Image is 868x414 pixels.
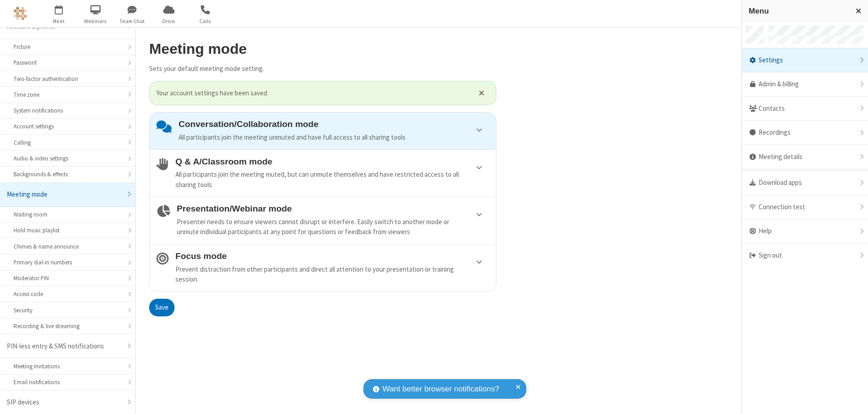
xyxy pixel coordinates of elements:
[175,169,489,190] div: All participants join the meeting muted, but can unmute themselves and have restricted access to ...
[742,244,868,268] div: Sign out
[14,242,122,251] div: Chimes & name announce
[189,17,222,25] span: Calls
[742,195,868,220] div: Connection test
[14,90,122,99] div: Time zone
[179,119,489,129] h4: Conversation/Collaboration mode
[152,17,186,25] span: Drive
[474,86,489,100] button: Close alert
[115,17,149,25] span: Team Chat
[749,7,848,15] h3: Menu
[14,322,122,330] div: Recording & live streaming
[14,226,122,235] div: Hold music playlist
[742,219,868,244] div: Help
[179,132,489,143] div: All participants join the meeting unmuted and have full access to all sharing tools
[156,88,467,99] span: Your account settings have been saved
[14,290,122,298] div: Access code
[7,341,122,352] div: PIN-less entry & SMS notifications
[42,17,76,25] span: Meet
[382,383,499,395] span: Want better browser notifications?
[742,97,868,121] div: Contacts
[175,157,489,166] h4: Q & A/Classroom mode
[742,121,868,145] div: Recordings
[175,264,489,285] div: Prevent distraction from other participants and direct all attention to your presentation or trai...
[14,362,122,371] div: Meeting Invitations
[177,204,489,213] h4: Presentation/Webinar mode
[79,17,113,25] span: Webinars
[742,72,868,97] a: Admin & billing
[742,145,868,169] div: Meeting details
[149,64,496,74] p: Sets your default meeting mode setting.
[14,170,122,179] div: Backgrounds & effects
[175,251,489,261] h4: Focus mode
[14,306,122,315] div: Security
[14,122,122,131] div: Account settings
[14,42,122,51] div: Picture
[7,397,122,408] div: SIP devices
[14,274,122,282] div: Moderator PIN
[149,299,175,317] button: Save
[177,217,489,237] div: Presenter needs to ensure viewers cannot disrupt or interfere. Easily switch to another mode or u...
[742,171,868,195] div: Download apps
[14,258,122,267] div: Primary dial-in numbers
[14,154,122,163] div: Audio & video settings
[14,210,122,219] div: Waiting room
[14,58,122,67] div: Password
[14,7,27,20] img: QA Selenium DO NOT DELETE OR CHANGE
[149,41,496,57] h2: Meeting mode
[14,106,122,115] div: System notifications
[742,48,868,73] div: Settings
[14,138,122,147] div: Calling
[7,189,122,200] div: Meeting mode
[14,378,122,386] div: Email notifications
[14,75,122,83] div: Two-factor authentication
